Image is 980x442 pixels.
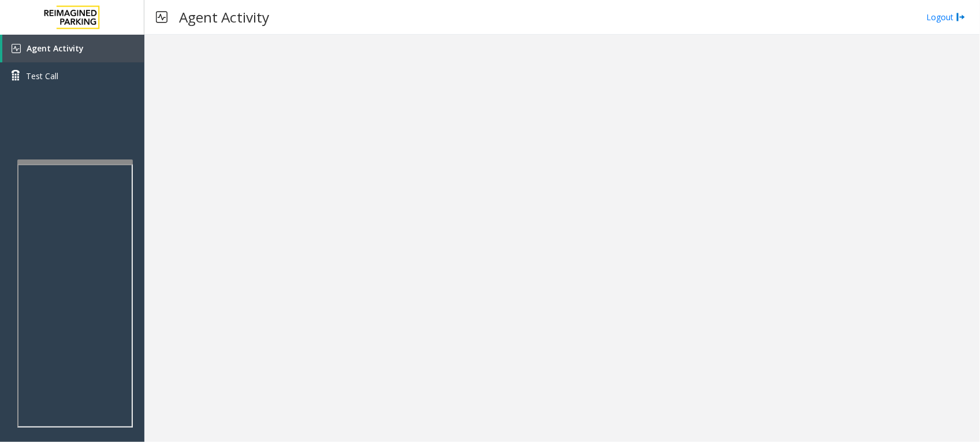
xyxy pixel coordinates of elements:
[926,11,966,23] a: Logout
[173,3,275,31] h3: Agent Activity
[956,11,966,23] img: logout
[12,44,21,53] img: 'icon'
[26,70,58,82] span: Test Call
[27,43,84,54] span: Agent Activity
[2,35,144,62] a: Agent Activity
[156,3,167,31] img: pageIcon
